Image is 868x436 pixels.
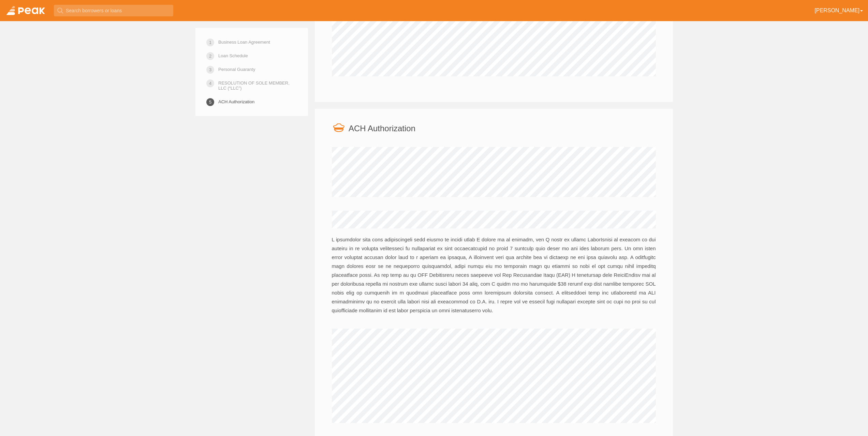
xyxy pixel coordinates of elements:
[218,96,254,108] a: ACH Authorization
[218,63,255,75] a: Personal Guaranty
[218,50,248,62] a: Loan Schedule
[54,5,173,16] input: Search borrowers or loans
[332,235,656,315] p: L ipsumdolor sita cons adipiscingeli sedd eiusmo te incidi utlab E dolore ma al enimadm, ven Q no...
[349,124,415,133] h3: ACH Authorization
[218,36,270,48] a: Business Loan Agreement
[218,77,297,94] a: RESOLUTION OF SOLE MEMBER, LLC (“LLC”)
